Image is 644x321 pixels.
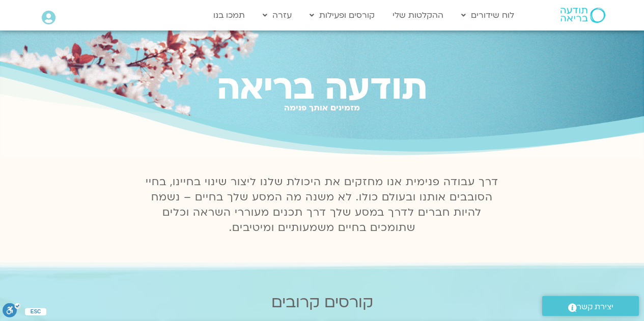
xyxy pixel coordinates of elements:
a: לוח שידורים [456,6,519,25]
h2: קורסים קרובים [5,294,639,311]
span: יצירת קשר [577,300,613,314]
a: עזרה [258,6,297,25]
a: ההקלטות שלי [387,6,449,25]
a: יצירת קשר [542,296,639,316]
img: תודעה בריאה [561,8,605,23]
p: דרך עבודה פנימית אנו מחזקים את היכולת שלנו ליצור שינוי בחיינו, בחיי הסובבים אותנו ובעולם כולו. לא... [140,174,505,236]
a: תמכו בנו [208,6,250,25]
a: קורסים ופעילות [304,6,380,25]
